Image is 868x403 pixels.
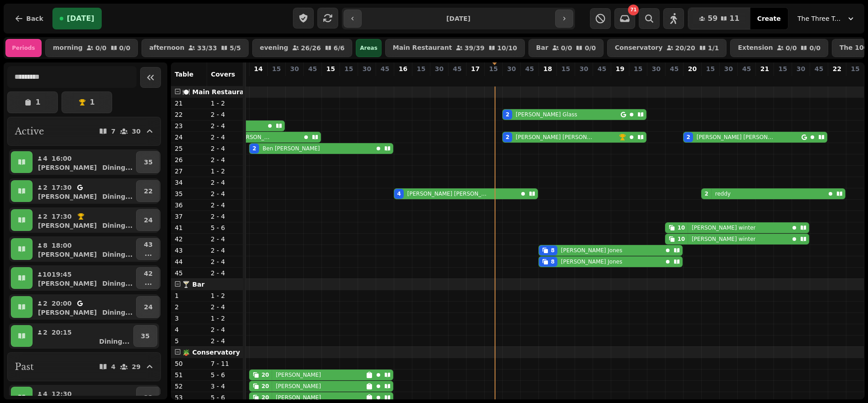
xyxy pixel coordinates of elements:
div: 8 [551,258,554,265]
button: Past429 [7,352,161,381]
button: [DATE] [52,8,102,29]
p: 42 [144,269,152,278]
p: Dining ... [102,221,132,230]
p: 0 [345,75,352,84]
button: 24 [136,209,160,231]
p: [PERSON_NAME] [38,221,97,230]
p: 5 - 6 [211,223,240,232]
p: 19 [616,64,624,73]
p: 3 - 4 [211,382,240,391]
p: 35 [141,331,150,341]
p: 0 [743,75,750,84]
p: 8 [544,75,551,84]
p: 20:15 [52,328,72,337]
span: 🪴 Conservatory [182,349,240,356]
p: 33 / 33 [197,45,217,51]
p: 45 [670,64,679,73]
p: Dining ... [102,192,132,201]
p: 20:00 [52,299,72,308]
button: 24 [136,296,160,318]
div: 10 [677,235,685,243]
span: 71 [630,8,637,12]
p: 0 [779,75,786,84]
button: 818:00[PERSON_NAME]Dining... [34,238,134,260]
p: ... [144,249,152,258]
button: 220:15Dining... [34,325,132,347]
p: 2 - 4 [211,178,240,187]
p: 0 [472,75,479,84]
p: 16 [399,64,407,73]
p: 37 [175,212,203,221]
button: 220:00[PERSON_NAME]Dining... [34,296,134,318]
p: 2 - 4 [211,235,240,244]
p: [PERSON_NAME] [38,192,97,201]
p: 2 - 4 [211,189,240,198]
p: 15 [706,64,715,73]
button: 1 [7,91,58,113]
button: Create [750,8,788,29]
p: [PERSON_NAME] [38,250,97,259]
p: 8 [42,241,48,250]
p: afternoon [149,44,184,52]
p: Dining ... [102,308,132,317]
p: 18:00 [52,241,72,250]
p: 17:30 [52,183,72,192]
p: 2 - 4 [211,201,240,210]
p: 0 / 0 [561,45,572,51]
p: 21 [175,99,203,108]
p: 4 [42,389,48,398]
p: 15 [634,64,642,73]
p: 0 [634,75,642,84]
div: 2 [686,134,690,141]
p: 0 / 0 [119,45,131,51]
p: 2 [42,212,48,221]
p: 1 - 2 [211,314,240,323]
p: 5 [175,336,203,345]
p: 2 [42,299,48,308]
span: 11 [729,15,739,22]
p: 21 [760,64,769,73]
p: 2 [689,75,696,84]
p: 2 - 4 [211,212,240,221]
div: 10 [677,224,685,231]
p: 45 [381,64,389,73]
p: 10 [42,270,48,279]
p: 7 - 11 [211,359,240,368]
p: 12:30 [52,389,72,398]
p: 15 [778,64,787,73]
p: 30 [652,64,660,73]
p: 25 [175,144,203,153]
p: 14 [254,64,263,73]
p: [PERSON_NAME] [PERSON_NAME] [407,190,490,197]
p: 5 - 6 [211,393,240,402]
button: 5911 [688,8,750,29]
p: 52 [175,382,203,391]
p: Dining ... [99,337,129,346]
p: 18 [543,64,552,73]
p: 30 [290,64,299,73]
p: 5 - 6 [211,370,240,379]
p: 1 - 2 [211,291,240,300]
p: 0 [273,75,280,84]
h2: Active [15,125,44,138]
p: 26 [175,155,203,164]
p: 2 - 4 [211,121,240,130]
p: 0 [327,75,334,84]
p: 2 [42,328,48,337]
p: 27 [175,167,203,176]
p: 4 [508,75,515,84]
p: 0 [490,75,497,84]
p: 0 [833,75,840,84]
button: afternoon33/335/5 [142,39,249,57]
p: 30 [507,64,516,73]
p: 0 [526,75,533,84]
p: 30 [724,64,733,73]
p: 0 [852,75,859,84]
div: 20 [261,371,269,379]
button: Extension0/00/0 [730,39,828,57]
p: 20 / 20 [675,45,695,51]
div: Areas [356,39,382,57]
p: 53 [175,393,203,402]
div: 2 [505,111,509,118]
button: 35 [136,151,160,173]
